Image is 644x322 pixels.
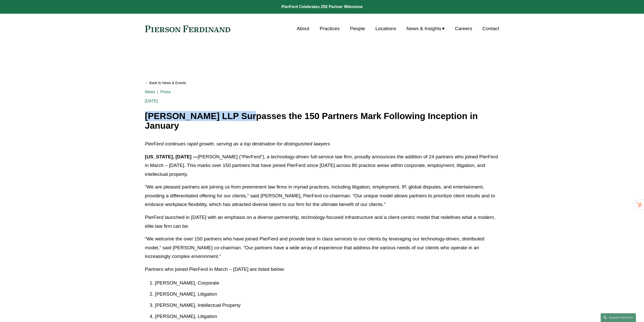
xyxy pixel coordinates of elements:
p: “We are pleased partners are joining us from preeminent law firms in myriad practices, including ... [145,183,499,209]
a: Press [160,90,171,94]
a: News [145,90,155,94]
p: PierFerd launched in [DATE] with an emphasis on a diverse partnership, technology-focused infrast... [145,213,499,231]
span: News & Insights [406,24,441,33]
a: Contact [482,24,499,33]
em: PierFerd continues rapid growth, serving as a top destination for distinguished lawyers [145,141,330,146]
p: [PERSON_NAME] (“PierFerd”), a technology-driven full-service law firm, proudly announces the addi... [145,153,499,179]
a: Search this site [600,313,636,322]
a: About [297,24,309,33]
a: Back to News & Events [145,79,499,87]
p: Partners who joined PierFerd in March – [DATE] are listed below: [145,265,499,274]
p: [PERSON_NAME], Litigation [155,290,499,299]
p: [PERSON_NAME], Intellectual Property [155,301,499,310]
a: folder dropdown [406,24,445,33]
a: Locations [375,24,396,33]
a: Practices [320,24,340,33]
a: People [350,24,365,33]
p: [PERSON_NAME], Litigation [155,312,499,321]
p: “We welcome the over 150 partners who have joined PierFerd and provide best in class services to ... [145,235,499,261]
strong: [US_STATE], [DATE] — [145,154,198,159]
a: Careers [455,24,472,33]
h1: [PERSON_NAME] LLP Surpasses the 150 Partners Mark Following Inception in January [145,111,499,131]
p: [PERSON_NAME], Corporate [155,279,499,288]
span: [DATE] [145,99,158,103]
